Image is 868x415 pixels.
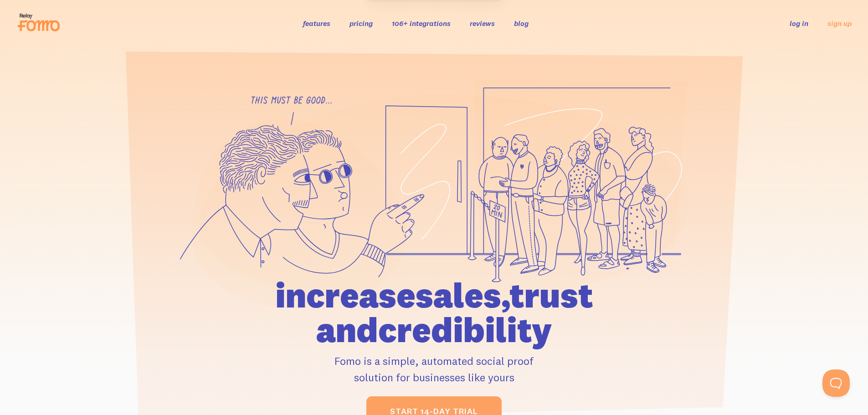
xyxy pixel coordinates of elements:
[303,19,330,28] a: features
[827,19,852,28] a: sign up
[822,369,850,397] iframe: Help Scout Beacon - Open
[392,19,451,28] a: 106+ integrations
[790,19,808,28] a: log in
[514,19,529,28] a: blog
[223,353,645,385] p: Fomo is a simple, automated social proof solution for businesses like yours
[470,19,495,28] a: reviews
[349,19,373,28] a: pricing
[223,278,645,347] h1: increase sales, trust and credibility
